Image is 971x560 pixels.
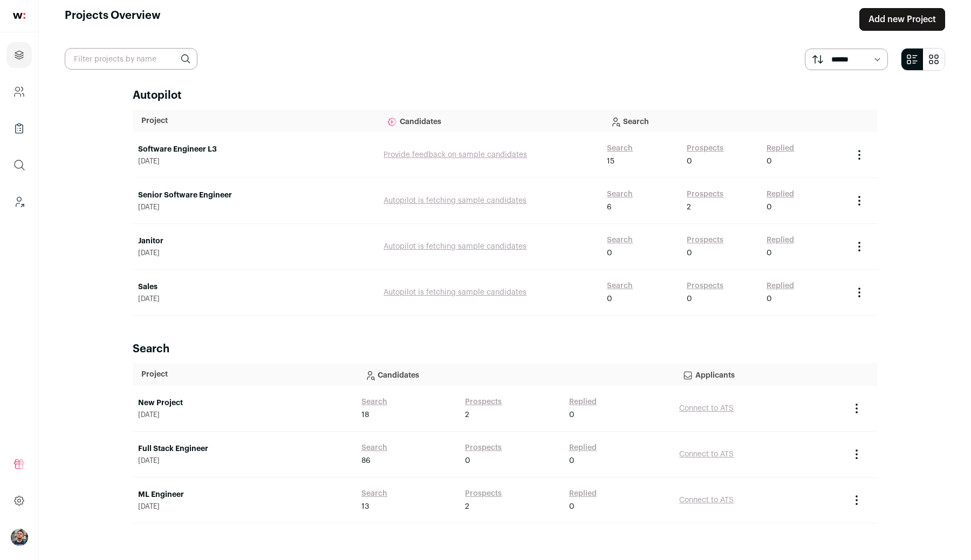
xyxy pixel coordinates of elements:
[141,369,347,380] p: Project
[133,88,877,103] h2: Autopilot
[767,143,794,154] a: Replied
[767,235,794,245] a: Replied
[138,295,373,303] span: [DATE]
[687,189,723,200] a: Prospects
[361,455,371,466] span: 86
[850,448,863,461] button: Project Actions
[361,397,387,407] a: Search
[853,194,866,207] button: Project Actions
[465,488,502,499] a: Prospects
[138,456,351,465] span: [DATE]
[138,443,351,454] a: Full Stack Engineer
[569,397,597,407] a: Replied
[141,115,370,126] p: Project
[607,293,612,304] span: 0
[853,148,866,161] button: Project Actions
[133,342,877,357] h2: Search
[682,364,836,385] p: Applicants
[65,8,161,31] h1: Projects Overview
[65,48,197,70] input: Filter projects by name
[138,249,373,257] span: [DATE]
[465,455,470,466] span: 0
[138,398,351,408] a: New Project
[607,143,633,154] a: Search
[767,248,772,258] span: 0
[687,248,692,258] span: 0
[11,529,28,546] button: Open dropdown
[687,156,692,167] span: 0
[387,110,593,132] p: Candidates
[679,496,734,504] a: Connect to ATS
[607,156,614,167] span: 15
[365,364,665,385] p: Candidates
[607,189,633,200] a: Search
[384,289,526,296] a: Autopilot is fetching sample candidates
[607,202,612,213] span: 6
[569,501,575,512] span: 0
[569,442,597,453] a: Replied
[687,143,723,154] a: Prospects
[384,197,526,204] a: Autopilot is fetching sample candidates
[465,501,469,512] span: 2
[138,203,373,211] span: [DATE]
[6,115,32,141] a: Company Lists
[361,442,387,453] a: Search
[767,156,772,167] span: 0
[767,189,794,200] a: Replied
[767,281,794,291] a: Replied
[11,529,28,546] img: 13669394-medium_jpg
[687,281,723,291] a: Prospects
[687,202,691,213] span: 2
[679,405,734,412] a: Connect to ATS
[687,235,723,245] a: Prospects
[679,450,734,458] a: Connect to ATS
[465,409,469,420] span: 2
[610,110,838,132] p: Search
[138,190,373,201] a: Senior Software Engineer
[607,235,633,245] a: Search
[138,411,351,419] span: [DATE]
[569,455,575,466] span: 0
[13,13,25,19] img: wellfound-shorthand-0d5821cbd27db2630d0214b213865d53afaa358527fdda9d0ea32b1df1b89c2c.svg
[767,202,772,213] span: 0
[465,442,502,453] a: Prospects
[853,240,866,253] button: Project Actions
[138,282,373,292] a: Sales
[767,293,772,304] span: 0
[138,157,373,166] span: [DATE]
[384,151,527,159] a: Provide feedback on sample candidates
[465,397,502,407] a: Prospects
[850,494,863,507] button: Project Actions
[361,488,387,499] a: Search
[361,409,369,420] span: 18
[687,293,692,304] span: 0
[6,79,32,105] a: Company and ATS Settings
[138,236,373,247] a: Janitor
[859,8,945,31] a: Add new Project
[384,243,526,250] a: Autopilot is fetching sample candidates
[361,501,369,512] span: 13
[6,189,32,215] a: Leads (Backoffice)
[607,248,612,258] span: 0
[6,42,32,68] a: Projects
[569,409,575,420] span: 0
[850,402,863,415] button: Project Actions
[607,281,633,291] a: Search
[138,144,373,155] a: Software Engineer L3
[853,286,866,299] button: Project Actions
[569,488,597,499] a: Replied
[138,502,351,511] span: [DATE]
[138,489,351,500] a: ML Engineer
